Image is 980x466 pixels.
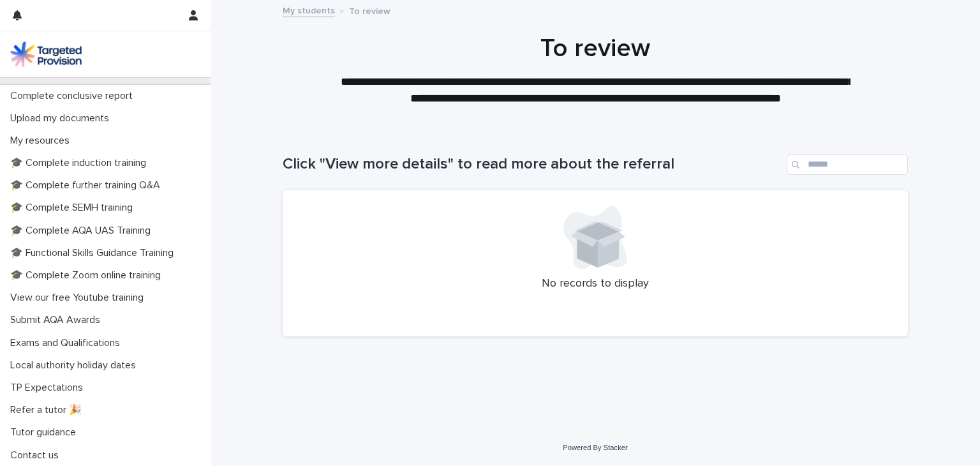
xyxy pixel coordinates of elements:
p: Refer a tutor 🎉 [5,404,92,416]
p: 🎓 Complete Zoom online training [5,269,171,282]
input: Search [787,154,908,175]
p: Upload my documents [5,112,119,124]
p: TP Expectations [5,382,93,394]
p: Exams and Qualifications [5,337,130,349]
h1: Click "View more details" to read more about the referral [283,155,782,174]
p: To review [349,3,390,17]
p: View our free Youtube training [5,292,154,304]
a: My students [283,3,335,17]
img: M5nRWzHhSzIhMunXDL62 [10,41,82,67]
p: Contact us [5,449,69,462]
p: 🎓 Complete induction training [5,157,156,169]
p: 🎓 Complete further training Q&A [5,179,170,192]
p: No records to display [298,277,893,291]
a: Powered By Stacker [563,444,627,451]
p: 🎓 Complete SEMH training [5,202,143,214]
p: Submit AQA Awards [5,314,110,326]
p: 🎓 Complete AQA UAS Training [5,225,161,237]
p: My resources [5,135,80,147]
p: Local authority holiday dates [5,359,146,372]
p: Tutor guidance [5,426,86,439]
h1: To review [283,33,908,64]
p: Complete conclusive report [5,90,143,102]
p: 🎓 Functional Skills Guidance Training [5,247,184,259]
